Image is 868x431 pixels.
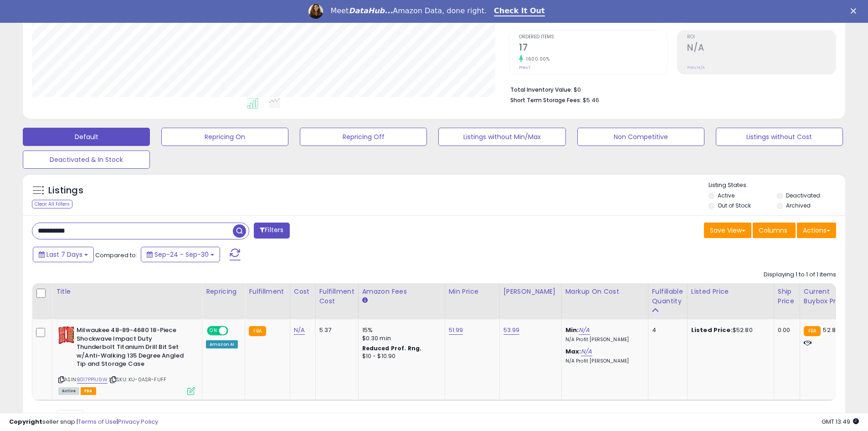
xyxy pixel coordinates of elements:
li: $0 [510,83,829,94]
button: Last 7 Days [33,247,94,262]
div: Ship Price [778,287,796,306]
span: OFF [227,327,241,335]
i: DataHub... [349,6,393,15]
p: Listing States: [709,181,845,190]
label: Out of Stock [718,202,751,209]
div: seller snap | | [9,418,158,426]
span: Last 7 Days [46,250,82,259]
span: $5.46 [583,96,599,104]
a: 51.99 [449,326,463,335]
button: Actions [797,223,836,238]
a: Check It Out [494,6,545,16]
div: Cost [294,287,312,296]
a: N/A [581,347,592,356]
label: Active [718,192,734,199]
button: Repricing On [161,128,288,146]
b: Listed Price: [691,326,733,334]
div: 15% [362,326,438,334]
strong: Copyright [9,417,42,426]
b: Min: [565,326,579,334]
label: Archived [786,202,811,209]
a: Privacy Policy [118,417,158,426]
button: Listings without Min/Max [438,128,565,146]
img: Profile image for Georgie [308,4,323,19]
span: 2025-10-8 13:49 GMT [822,417,859,426]
small: 1600.00% [523,56,550,62]
a: Terms of Use [78,417,117,426]
div: $52.80 [691,326,767,334]
div: $10 - $10.90 [362,353,438,360]
div: Meet Amazon Data, done right. [330,6,487,16]
div: Displaying 1 to 1 of 1 items [764,270,836,279]
button: Non Competitive [577,128,704,146]
div: Listed Price [691,287,770,296]
a: N/A [579,326,590,335]
button: Default [23,128,150,146]
p: N/A Profit [PERSON_NAME] [565,337,641,343]
div: Min Price [449,287,496,296]
b: Reduced Prof. Rng. [362,344,422,352]
a: 53.99 [503,326,520,335]
p: N/A Profit [PERSON_NAME] [565,358,641,364]
div: 0.00 [778,326,793,334]
span: All listings currently available for purchase on Amazon [58,387,79,395]
small: FBA [249,326,266,336]
h5: Listings [48,184,83,197]
div: Fulfillable Quantity [652,287,683,306]
span: 52.8 [823,326,836,334]
span: ROI [687,35,836,40]
span: FBA [81,387,96,395]
div: Current Buybox Price [804,287,851,306]
span: Sep-24 - Sep-30 [154,250,209,259]
div: Close [851,8,860,14]
div: Repricing [206,287,241,296]
b: Max: [565,347,581,356]
button: Sep-24 - Sep-30 [141,247,220,262]
b: Short Term Storage Fees: [510,96,581,104]
button: Save View [704,223,751,238]
button: Deactivated & In Stock [23,151,150,169]
label: Deactivated [786,192,820,199]
button: Listings without Cost [716,128,843,146]
div: [PERSON_NAME] [503,287,558,296]
span: | SKU: KU-0ASR-FUFF [109,376,166,383]
b: Total Inventory Value: [510,86,572,93]
small: Amazon Fees. [362,296,368,305]
a: B017PP1U9W [77,376,108,384]
small: FBA [804,326,821,336]
div: ASIN: [58,326,195,394]
span: ON [208,327,219,335]
small: Prev: 1 [519,65,530,70]
div: Amazon AI [206,340,238,348]
th: The percentage added to the cost of goods (COGS) that forms the calculator for Min & Max prices. [561,283,648,319]
div: 5.37 [319,326,351,334]
span: Compared to: [95,251,137,260]
div: Fulfillment [249,287,286,296]
h2: 17 [519,42,668,55]
span: Columns [759,226,787,235]
div: Markup on Cost [565,287,644,296]
button: Repricing Off [300,128,427,146]
div: Clear All Filters [32,200,72,208]
button: Filters [254,223,289,239]
div: 4 [652,326,680,334]
h2: N/A [687,42,836,55]
div: Amazon Fees [362,287,441,296]
a: N/A [294,326,305,335]
b: Milwaukee 48-89-4680 18-Piece Shockwave Impact Duty Thunderbolt Titanium Drill Bit Set w/Anti-Wal... [77,326,187,371]
div: Fulfillment Cost [319,287,354,306]
div: $0.30 min [362,334,438,343]
button: Columns [753,223,796,238]
span: Ordered Items [519,35,668,40]
div: Title [56,287,198,296]
small: Prev: N/A [687,65,705,70]
img: 51LXvCzU1yL._SL40_.jpg [58,326,74,344]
